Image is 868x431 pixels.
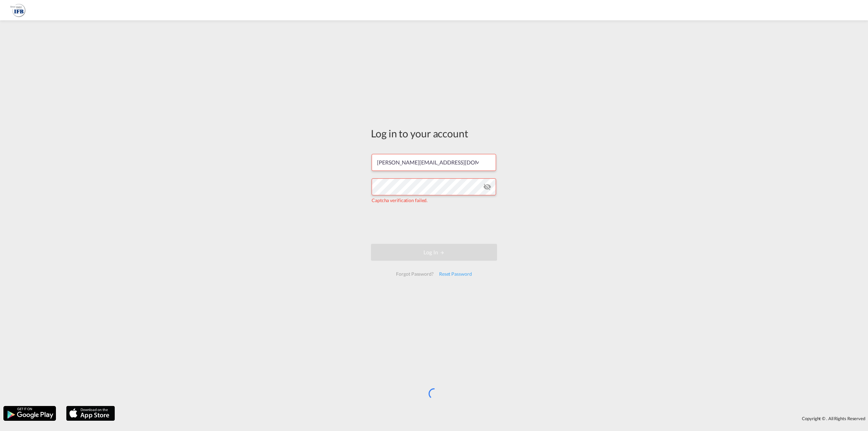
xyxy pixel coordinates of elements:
div: Log in to your account [371,126,497,140]
img: apple.png [65,405,116,422]
div: Forgot Password? [393,268,436,280]
div: Copyright © . All Rights Reserved [118,413,868,424]
img: google.png [3,405,57,422]
div: Reset Password [436,268,475,280]
img: b628ab10256c11eeb52753acbc15d091.png [10,3,25,18]
button: LOGIN [371,244,497,261]
iframe: reCAPTCHA [382,211,486,237]
span: Captcha verification failed. [372,197,428,203]
md-icon: icon-eye-off [483,183,491,191]
input: Enter email/phone number [372,154,496,171]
